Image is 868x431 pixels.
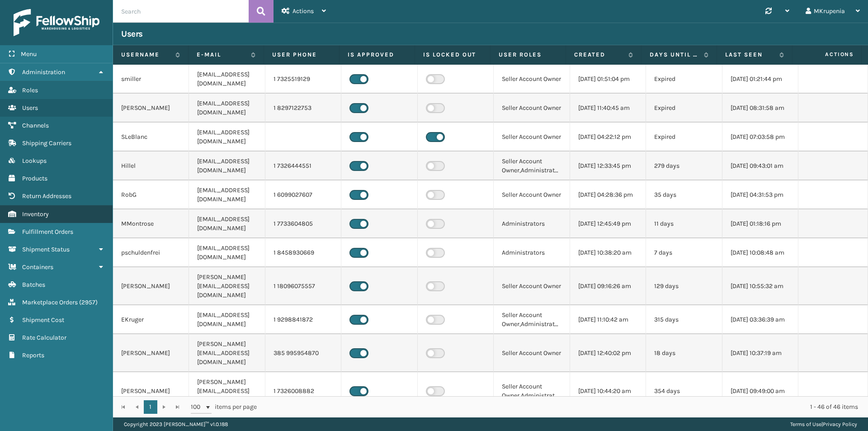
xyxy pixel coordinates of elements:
[570,209,646,238] td: [DATE] 12:45:49 pm
[22,298,78,306] span: Marketplace Orders
[795,47,859,62] span: Actions
[423,51,482,59] label: Is Locked Out
[113,180,189,209] td: RobG
[22,334,66,341] span: Rate Calculator
[144,400,157,414] a: 1
[265,209,341,238] td: 1 7733604805
[113,209,189,238] td: MMontrose
[570,238,646,267] td: [DATE] 10:38:20 am
[189,209,265,238] td: [EMAIL_ADDRESS][DOMAIN_NAME]
[121,28,143,39] h3: Users
[22,122,49,129] span: Channels
[113,94,189,123] td: [PERSON_NAME]
[722,267,798,305] td: [DATE] 10:55:32 am
[646,305,722,334] td: 315 days
[14,9,99,36] img: logo
[269,403,858,412] div: 1 - 46 of 46 items
[113,238,189,267] td: pschuldenfrei
[722,123,798,152] td: [DATE] 07:03:58 pm
[113,334,189,372] td: [PERSON_NAME]
[189,238,265,267] td: [EMAIL_ADDRESS][DOMAIN_NAME]
[494,238,570,267] td: Administrators
[272,51,331,59] label: User phone
[646,267,722,305] td: 129 days
[646,65,722,94] td: Expired
[22,246,70,253] span: Shipment Status
[22,281,45,289] span: Batches
[494,94,570,123] td: Seller Account Owner
[646,372,722,410] td: 354 days
[570,65,646,94] td: [DATE] 01:51:04 pm
[790,421,821,427] a: Terms of Use
[265,305,341,334] td: 1 9298841872
[646,334,722,372] td: 18 days
[722,209,798,238] td: [DATE] 01:18:16 pm
[197,51,246,59] label: E-mail
[113,372,189,410] td: [PERSON_NAME]
[22,139,71,147] span: Shipping Carriers
[22,263,53,271] span: Containers
[265,334,341,372] td: 385 995954870
[494,180,570,209] td: Seller Account Owner
[79,298,98,306] span: ( 2957 )
[574,51,624,59] label: Created
[189,123,265,152] td: [EMAIL_ADDRESS][DOMAIN_NAME]
[189,94,265,123] td: [EMAIL_ADDRESS][DOMAIN_NAME]
[494,334,570,372] td: Seller Account Owner
[722,372,798,410] td: [DATE] 09:49:00 am
[570,372,646,410] td: [DATE] 10:44:20 am
[22,316,64,324] span: Shipment Cost
[494,305,570,334] td: Seller Account Owner,Administrators
[494,65,570,94] td: Seller Account Owner
[494,372,570,410] td: Seller Account Owner,Administrators
[191,400,257,414] span: items per page
[722,65,798,94] td: [DATE] 01:21:44 pm
[265,372,341,410] td: 1 7326008882
[21,50,37,58] span: Menu
[265,180,341,209] td: 1 6099027607
[499,51,557,59] label: User Roles
[189,152,265,180] td: [EMAIL_ADDRESS][DOMAIN_NAME]
[646,209,722,238] td: 11 days
[189,372,265,410] td: [PERSON_NAME][EMAIL_ADDRESS][DOMAIN_NAME]
[494,267,570,305] td: Seller Account Owner
[722,238,798,267] td: [DATE] 10:08:48 am
[22,210,49,218] span: Inventory
[22,68,65,76] span: Administration
[570,94,646,123] td: [DATE] 11:40:45 am
[113,65,189,94] td: smiller
[650,51,699,59] label: Days until password expires
[22,192,71,200] span: Return Addresses
[22,228,73,236] span: Fulfillment Orders
[790,417,857,431] div: |
[113,152,189,180] td: Hillel
[646,94,722,123] td: Expired
[725,51,775,59] label: Last Seen
[189,334,265,372] td: [PERSON_NAME][EMAIL_ADDRESS][DOMAIN_NAME]
[22,157,47,165] span: Lookups
[646,238,722,267] td: 7 days
[265,267,341,305] td: 1 18096075557
[189,180,265,209] td: [EMAIL_ADDRESS][DOMAIN_NAME]
[722,305,798,334] td: [DATE] 03:36:39 am
[22,104,38,112] span: Users
[22,175,47,182] span: Products
[124,417,228,431] p: Copyright 2023 [PERSON_NAME]™ v 1.0.188
[292,7,314,15] span: Actions
[113,267,189,305] td: [PERSON_NAME]
[722,94,798,123] td: [DATE] 08:31:58 am
[722,180,798,209] td: [DATE] 04:31:53 pm
[646,152,722,180] td: 279 days
[191,403,204,412] span: 100
[722,334,798,372] td: [DATE] 10:37:19 am
[570,305,646,334] td: [DATE] 11:10:42 am
[113,123,189,152] td: SLeBlanc
[570,152,646,180] td: [DATE] 12:33:45 pm
[113,305,189,334] td: EKruger
[265,152,341,180] td: 1 7326444551
[189,65,265,94] td: [EMAIL_ADDRESS][DOMAIN_NAME]
[189,305,265,334] td: [EMAIL_ADDRESS][DOMAIN_NAME]
[570,267,646,305] td: [DATE] 09:16:26 am
[265,94,341,123] td: 1 8297122753
[722,152,798,180] td: [DATE] 09:43:01 am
